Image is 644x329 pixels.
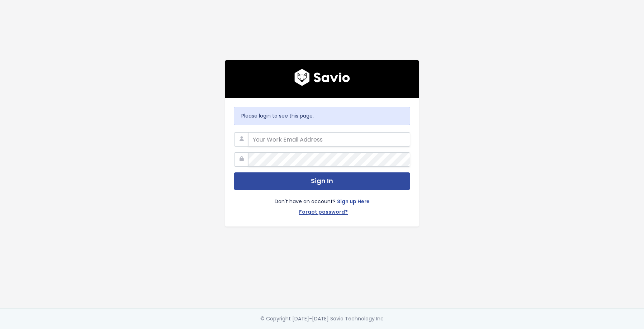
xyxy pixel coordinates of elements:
[234,190,410,218] div: Don't have an account?
[260,314,384,323] div: © Copyright [DATE]-[DATE] Savio Technology Inc
[234,172,410,190] button: Sign In
[337,197,370,208] a: Sign up Here
[248,132,410,147] input: Your Work Email Address
[294,69,350,86] img: logo600x187.a314fd40982d.png
[299,208,348,218] a: Forgot password?
[241,111,403,120] p: Please login to see this page.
